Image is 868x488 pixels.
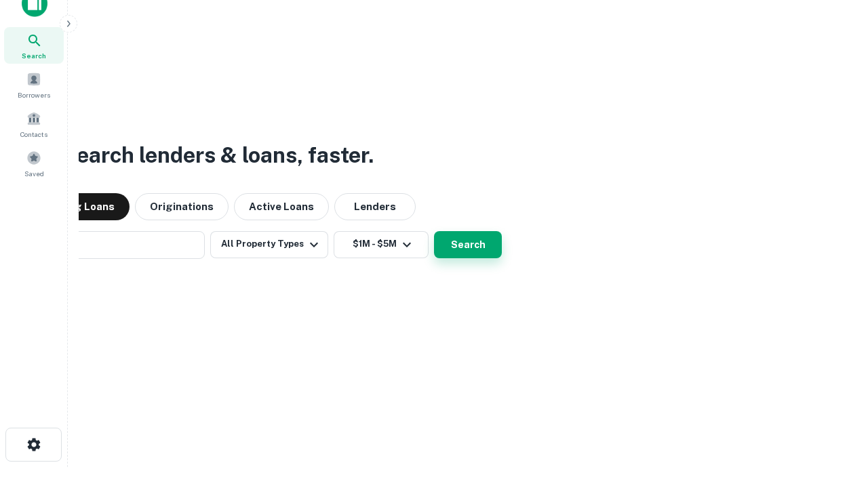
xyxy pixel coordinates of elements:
[4,106,64,142] a: Contacts
[24,168,44,179] span: Saved
[18,89,50,100] span: Borrowers
[22,50,46,61] span: Search
[62,139,374,171] h3: Search lenders & loans, faster.
[135,193,229,220] button: Originations
[334,231,429,258] button: $1M - $5M
[4,27,64,64] a: Search
[210,231,328,258] button: All Property Types
[4,66,64,103] a: Borrowers
[334,193,416,220] button: Lenders
[4,145,64,182] a: Saved
[20,129,47,140] span: Contacts
[800,380,868,445] iframe: Chat Widget
[234,193,329,220] button: Active Loans
[434,231,502,258] button: Search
